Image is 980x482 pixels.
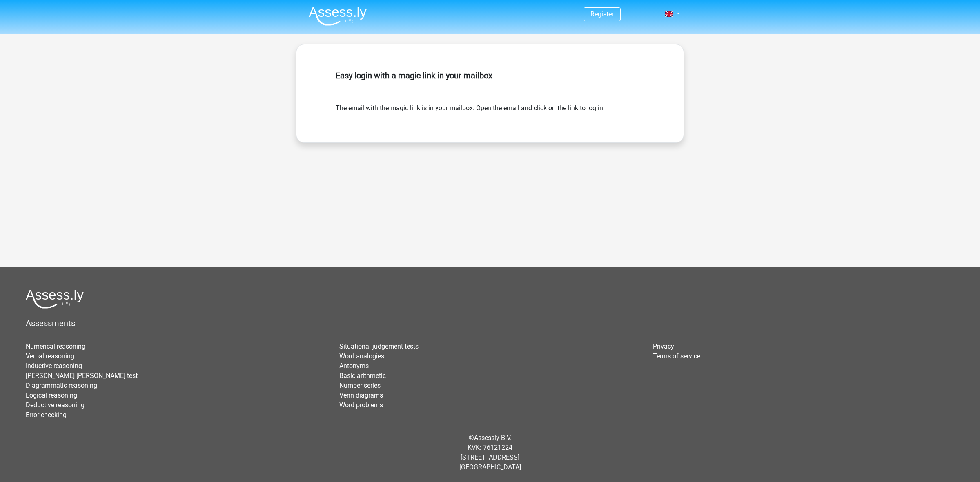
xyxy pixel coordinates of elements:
[339,382,381,389] a: Number series
[339,391,383,399] a: Venn diagrams
[26,289,84,309] img: Assessly logo
[26,318,954,328] h5: Assessments
[339,372,386,380] a: Basic arithmetic
[26,391,77,399] a: Logical reasoning
[20,426,960,479] div: © KVK: 76121224 [STREET_ADDRESS] [GEOGRAPHIC_DATA]
[474,434,512,442] a: Assessly B.V.
[339,401,383,409] a: Word problems
[590,10,614,18] a: Register
[309,7,367,26] img: Assessly
[336,103,644,113] form: The email with the magic link is in your mailbox. Open the email and click on the link to log in.
[26,342,85,350] a: Numerical reasoning
[336,71,644,80] h5: Easy login with a magic link in your mailbox
[339,352,384,360] a: Word analogies
[653,342,674,350] a: Privacy
[26,372,138,380] a: [PERSON_NAME] [PERSON_NAME] test
[339,362,369,370] a: Antonyms
[26,362,82,370] a: Inductive reasoning
[26,352,74,360] a: Verbal reasoning
[339,342,419,350] a: Situational judgement tests
[653,352,700,360] a: Terms of service
[26,382,97,389] a: Diagrammatic reasoning
[26,411,67,419] a: Error checking
[26,401,85,409] a: Deductive reasoning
